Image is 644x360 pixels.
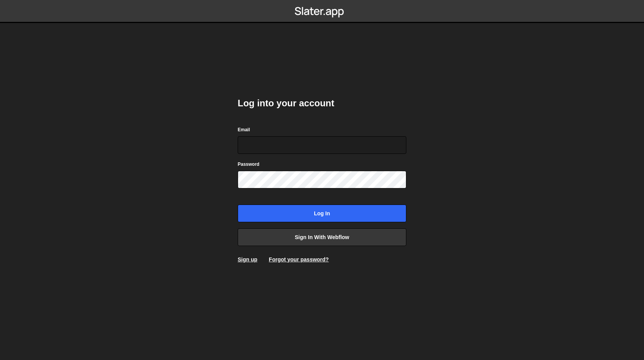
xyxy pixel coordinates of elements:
[238,126,250,134] label: Email
[238,97,406,109] h2: Log into your account
[238,228,406,246] a: Sign in with Webflow
[238,256,257,263] a: Sign up
[238,205,406,222] input: Log in
[269,256,329,263] a: Forgot your password?
[238,160,260,168] label: Password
